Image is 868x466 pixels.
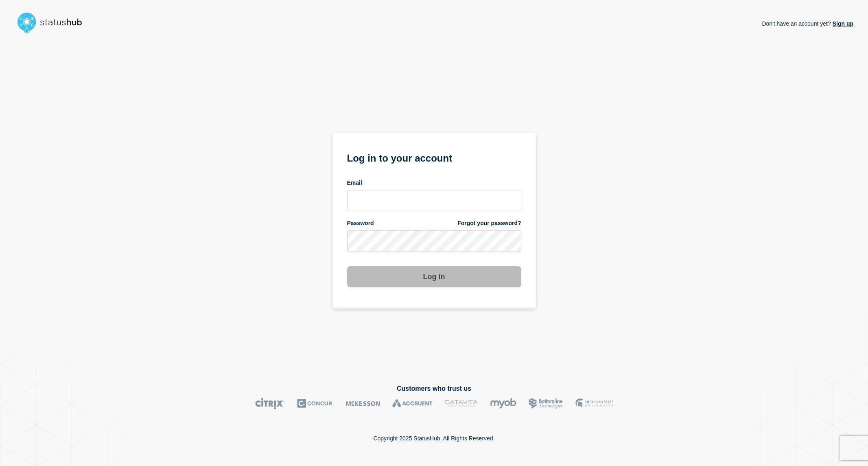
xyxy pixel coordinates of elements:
input: password input [347,230,521,252]
img: Citrix logo [255,398,285,409]
img: DataVita logo [445,398,478,409]
span: Email [347,179,362,187]
img: Bottomline logo [529,398,563,409]
span: Password [347,219,374,227]
img: McKesson logo [346,398,380,409]
p: Copyright 2025 StatusHub. All Rights Reserved. [373,435,494,442]
p: Don't have an account yet? [762,14,853,33]
img: MSU logo [575,398,613,409]
img: myob logo [490,398,516,409]
img: StatusHub logo [15,10,92,36]
a: Sign up [831,20,853,27]
h2: Customers who trust us [15,385,853,392]
button: Log in [347,266,521,287]
h1: Log in to your account [347,150,521,165]
a: Forgot your password? [457,219,521,227]
img: Accruent logo [392,398,433,409]
input: email input [347,190,521,211]
img: Concur logo [297,398,334,409]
